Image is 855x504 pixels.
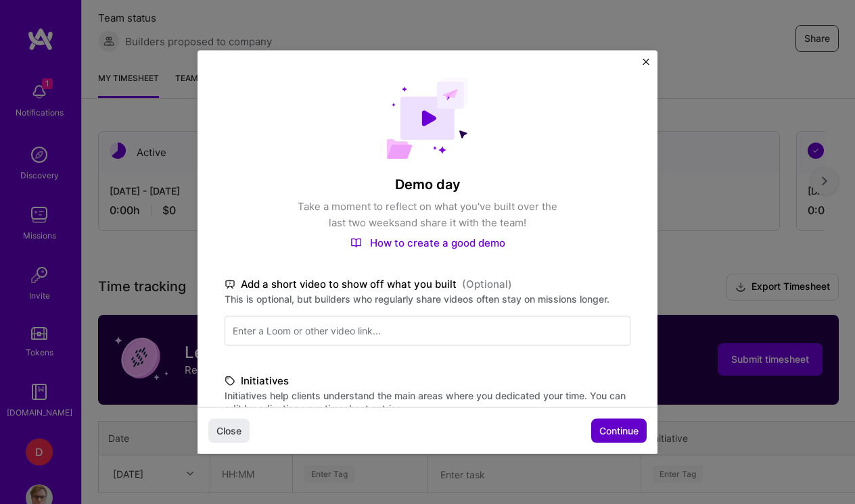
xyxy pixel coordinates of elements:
img: Demo day [386,78,469,159]
img: How to create a good demo [350,237,362,248]
a: How to create a good demo [350,236,505,249]
h4: Demo day [225,176,630,193]
button: Close [643,59,649,73]
i: icon TagBlack [225,373,235,388]
label: This is optional, but builders who regularly share videos often stay on missions longer. [225,293,630,305]
i: icon TvBlack [225,276,235,292]
label: Add a short video to show off what you built [225,276,630,293]
button: Continue [591,418,647,443]
span: (Optional) [462,276,512,293]
button: Close [208,418,250,443]
span: Close [216,424,241,437]
span: Continue [599,424,639,437]
p: Take a moment to reflect on what you've built over the last two weeks and share it with the team! [292,199,563,231]
label: Initiatives help clients understand the main areas where you dedicated your time. You can edit by... [225,389,630,415]
input: Enter a Loom or other video link... [225,316,630,346]
label: Initiatives [225,373,630,389]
